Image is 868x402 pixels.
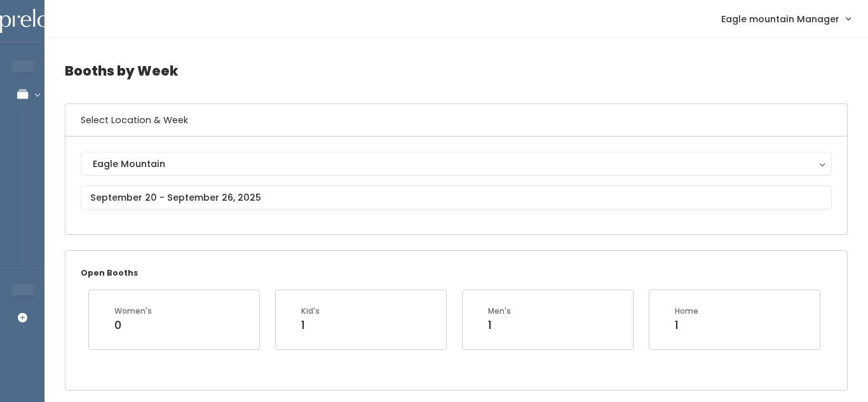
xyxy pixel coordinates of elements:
[675,305,698,317] div: Home
[721,12,839,26] span: Eagle mountain Manager
[114,305,152,317] div: Women's
[488,305,511,317] div: Men's
[301,317,320,333] div: 1
[709,5,863,32] a: Eagle mountain Manager
[488,317,511,333] div: 1
[81,185,832,210] input: September 20 - September 26, 2025
[81,152,832,176] button: Eagle Mountain
[93,157,820,171] div: Eagle Mountain
[301,305,320,317] div: Kid's
[65,53,848,88] h4: Booths by Week
[675,317,698,333] div: 1
[114,317,152,333] div: 0
[65,104,847,137] h6: Select Location & Week
[81,267,138,278] small: Open Booths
